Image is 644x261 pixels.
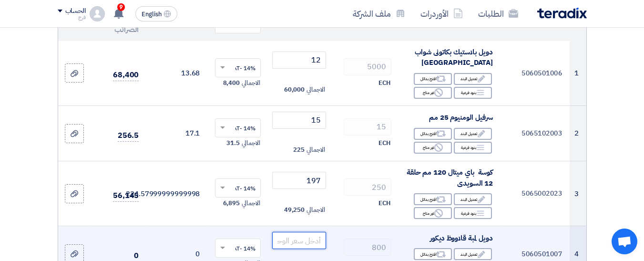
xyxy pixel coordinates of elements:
div: اقترح بدائل [414,128,452,140]
span: الاجمالي [242,138,260,148]
div: تعديل البند [454,248,492,260]
div: تعديل البند [454,128,492,140]
div: الحساب [65,7,86,15]
div: غير متاح [414,207,452,219]
span: 60,000 [284,85,305,94]
div: اقترح بدائل [414,248,452,260]
div: اقترح بدائل [414,73,452,85]
input: RFQ_STEP1.ITEMS.2.AMOUNT_TITLE [344,118,391,136]
a: ملف الشركة [345,2,413,25]
span: سرفيل الومنيوم 25 مم [429,112,493,123]
span: 6,895 [223,198,240,208]
td: 13.68 [146,41,207,106]
span: 56,145 [113,190,139,202]
span: 256.5 [118,130,139,142]
span: English [142,11,162,18]
a: Open chat [612,229,637,254]
span: الاجمالي [307,145,325,155]
td: 2 [570,105,586,161]
div: بنود فرعية [454,87,492,99]
input: أدخل سعر الوحدة [272,52,326,69]
td: 224.57999999999998 [146,161,207,226]
span: ECH [378,138,390,148]
span: الاجمالي [307,85,325,94]
span: الاجمالي [242,78,260,88]
ng-select: VAT [215,118,261,137]
td: 1 [570,41,586,106]
input: RFQ_STEP1.ITEMS.2.AMOUNT_TITLE [344,178,391,196]
span: 49,250 [284,205,305,215]
div: غير متاح [414,87,452,99]
input: أدخل سعر الوحدة [272,232,326,249]
input: RFQ_STEP1.ITEMS.2.AMOUNT_TITLE [344,239,391,256]
td: 5060501006 [501,41,570,106]
button: English [135,6,177,21]
td: 5065002023 [501,161,570,226]
td: 17.1 [146,105,207,161]
div: بنود فرعية [454,142,492,154]
a: الطلبات [470,2,526,25]
span: ECH [378,198,390,208]
span: 68,400 [113,69,139,81]
span: 225 [293,145,305,155]
img: Teradix logo [537,8,587,19]
span: الاجمالي [307,205,325,215]
span: دويل بلاستيك بكاتونى شواب [GEOGRAPHIC_DATA] [415,47,493,68]
td: 5065102003 [501,105,570,161]
a: الأوردرات [413,2,470,25]
input: RFQ_STEP1.ITEMS.2.AMOUNT_TITLE [344,58,391,75]
div: فرج [58,15,86,20]
ng-select: VAT [215,239,261,258]
input: أدخل سعر الوحدة [272,112,326,129]
td: 3 [570,161,586,226]
span: دويل لمبة قلاووظ ديكور [430,233,493,243]
ng-select: VAT [215,178,261,198]
div: تعديل البند [454,73,492,85]
span: 8,400 [223,78,240,88]
input: أدخل سعر الوحدة [272,172,326,189]
div: غير متاح [414,142,452,154]
div: اقترح بدائل [414,193,452,205]
img: profile_test.png [90,6,105,21]
div: بنود فرعية [454,207,492,219]
span: الاجمالي [242,198,260,208]
span: ECH [378,78,390,88]
div: تعديل البند [454,193,492,205]
span: 31.5 [226,138,240,148]
ng-select: VAT [215,58,261,77]
span: كوسة باي ميتال 120 مم حلقة 12 السويدى [407,167,493,188]
span: 9 [117,3,125,11]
